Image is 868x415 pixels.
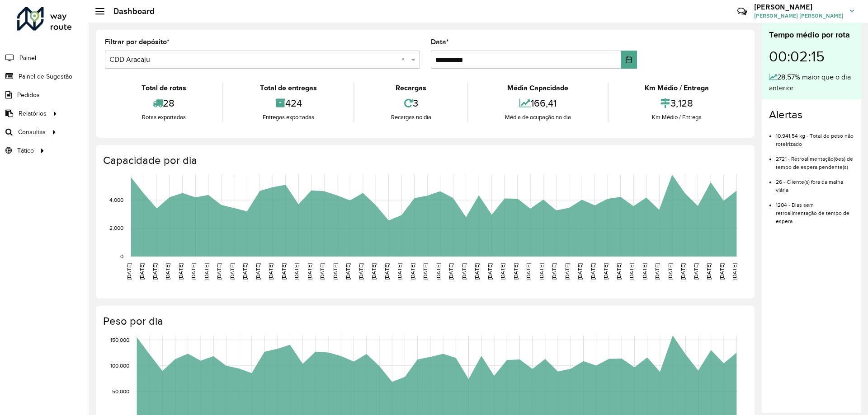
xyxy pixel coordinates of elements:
[357,93,465,113] div: 3
[471,93,605,113] div: 166,41
[293,263,299,280] text: [DATE]
[19,109,47,118] span: Relatórios
[616,263,622,280] text: [DATE]
[538,263,544,280] text: [DATE]
[776,171,854,194] li: 26 - Cliente(s) fora da malha viária
[109,197,123,203] text: 4,000
[448,263,454,280] text: [DATE]
[471,83,605,93] div: Média Capacidade
[513,263,519,280] text: [DATE]
[769,29,854,41] div: Tempo médio por rota
[590,263,596,280] text: [DATE]
[719,263,725,280] text: [DATE]
[621,51,637,69] button: Choose Date
[319,263,325,280] text: [DATE]
[107,113,220,122] div: Rotas exportadas
[654,263,660,280] text: [DATE]
[281,263,287,280] text: [DATE]
[487,263,493,280] text: [DATE]
[178,263,184,280] text: [DATE]
[332,263,338,280] text: [DATE]
[769,72,854,93] div: 28,57% maior que o dia anterior
[776,194,854,225] li: 1204 - Dias sem retroalimentação de tempo de espera
[165,263,170,280] text: [DATE]
[226,93,351,113] div: 424
[769,41,854,72] div: 00:02:15
[103,315,745,328] h4: Peso por dia
[628,263,634,280] text: [DATE]
[112,388,129,394] text: 50,000
[732,2,752,21] a: Contato Rápido
[431,37,449,47] label: Data
[474,263,480,280] text: [DATE]
[19,53,36,63] span: Painel
[422,263,428,280] text: [DATE]
[357,83,465,93] div: Recargas
[126,263,132,280] text: [DATE]
[255,263,261,280] text: [DATE]
[706,263,712,280] text: [DATE]
[551,263,557,280] text: [DATE]
[18,127,46,137] span: Consultas
[268,263,274,280] text: [DATE]
[107,83,220,93] div: Total de rotas
[410,263,415,280] text: [DATE]
[110,337,129,343] text: 150,000
[754,3,843,11] h3: [PERSON_NAME]
[139,263,145,280] text: [DATE]
[17,146,34,155] span: Tático
[642,263,647,280] text: [DATE]
[461,263,467,280] text: [DATE]
[242,263,248,280] text: [DATE]
[107,93,220,113] div: 28
[371,263,377,280] text: [DATE]
[731,263,737,280] text: [DATE]
[357,113,465,122] div: Recargas no dia
[667,263,673,280] text: [DATE]
[190,263,196,280] text: [DATE]
[109,225,123,231] text: 2,000
[203,263,209,280] text: [DATE]
[680,263,686,280] text: [DATE]
[776,148,854,171] li: 2721 - Retroalimentação(ões) de tempo de espera pendente(s)
[103,154,745,167] h4: Capacidade por dia
[152,263,158,280] text: [DATE]
[500,263,505,280] text: [DATE]
[693,263,699,280] text: [DATE]
[384,263,390,280] text: [DATE]
[229,263,235,280] text: [DATE]
[611,113,743,122] div: Km Médio / Entrega
[345,263,351,280] text: [DATE]
[435,263,441,280] text: [DATE]
[401,54,409,65] span: Clear all
[216,263,222,280] text: [DATE]
[110,363,129,368] text: 100,000
[226,113,351,122] div: Entregas exportadas
[19,72,72,81] span: Painel de Sugestão
[611,93,743,113] div: 3,128
[754,12,843,20] span: [PERSON_NAME] [PERSON_NAME]
[564,263,570,280] text: [DATE]
[226,83,351,93] div: Total de entregas
[603,263,609,280] text: [DATE]
[307,263,312,280] text: [DATE]
[17,90,40,100] span: Pedidos
[104,6,155,16] h2: Dashboard
[577,263,583,280] text: [DATE]
[611,83,743,93] div: Km Médio / Entrega
[358,263,364,280] text: [DATE]
[105,37,170,47] label: Filtrar por depósito
[525,263,531,280] text: [DATE]
[396,263,402,280] text: [DATE]
[776,125,854,148] li: 10.941,54 kg - Total de peso não roteirizado
[769,108,854,121] h4: Alertas
[471,113,605,122] div: Média de ocupação no dia
[120,253,123,259] text: 0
